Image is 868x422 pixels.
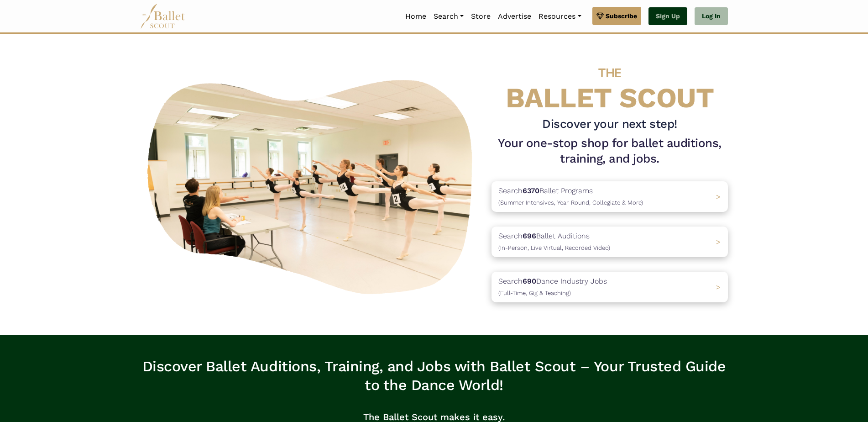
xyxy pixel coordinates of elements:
a: Search [430,7,467,26]
b: 696 [523,232,536,240]
p: Search Ballet Programs [498,185,643,208]
span: > [716,283,721,291]
span: (Full-Time, Gig & Teaching) [498,290,571,296]
h1: Your one-stop shop for ballet auditions, training, and jobs. [492,136,728,167]
img: gem.svg [596,11,604,21]
a: Log In [695,7,728,26]
span: (Summer Intensives, Year-Round, Collegiate & More) [498,199,643,206]
span: > [716,192,721,201]
span: THE [598,65,621,80]
span: Subscribe [606,11,637,21]
span: (In-Person, Live Virtual, Recorded Video) [498,244,610,251]
h4: BALLET SCOUT [492,53,728,113]
b: 6370 [523,186,539,195]
a: Resources [535,7,585,26]
a: Sign Up [648,7,687,26]
h3: Discover Ballet Auditions, Training, and Jobs with Ballet Scout – Your Trusted Guide to the Dance... [140,357,728,395]
a: Subscribe [592,7,641,25]
a: Search696Ballet Auditions(In-Person, Live Virtual, Recorded Video) > [492,227,728,257]
span: > [716,237,721,246]
p: Search Ballet Auditions [498,230,610,253]
a: Search6370Ballet Programs(Summer Intensives, Year-Round, Collegiate & More)> [492,181,728,212]
a: Store [467,7,494,26]
h3: Discover your next step! [492,116,728,132]
p: Search Dance Industry Jobs [498,275,607,299]
a: Home [402,7,430,26]
b: 690 [523,277,536,285]
img: A group of ballerinas talking to each other in a ballet studio [140,70,484,300]
a: Advertise [494,7,535,26]
a: Search690Dance Industry Jobs(Full-Time, Gig & Teaching) > [492,272,728,302]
